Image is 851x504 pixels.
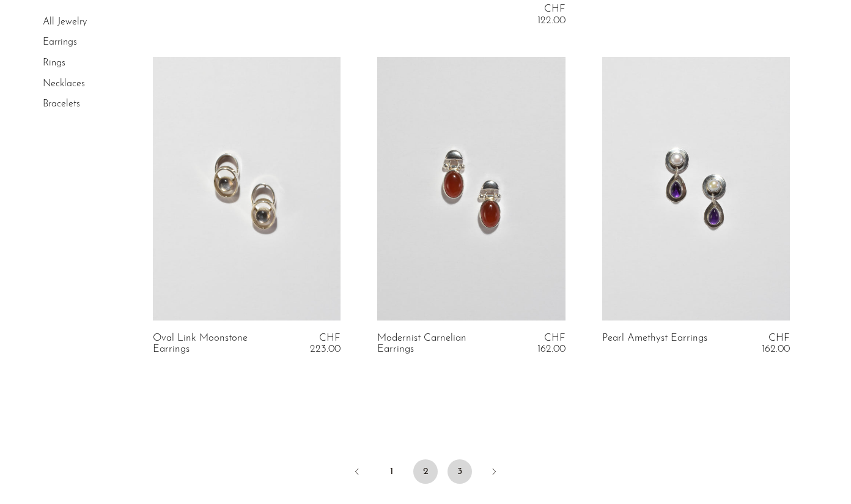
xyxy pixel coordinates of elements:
[537,4,565,25] span: CHF 122.00
[379,459,403,484] a: 1
[43,99,80,109] a: Bracelets
[310,333,341,354] span: CHF 223.00
[345,459,369,486] a: Previous
[43,38,77,48] a: Earrings
[413,459,438,484] span: 2
[153,333,277,355] a: Oval Link Moonstone Earrings
[482,459,506,486] a: Next
[43,79,85,89] a: Necklaces
[448,459,472,484] a: 3
[762,333,790,354] span: CHF 162.00
[537,333,565,354] span: CHF 162.00
[43,58,65,68] a: Rings
[377,333,501,355] a: Modernist Carnelian Earrings
[602,333,707,355] a: Pearl Amethyst Earrings
[43,17,87,27] a: All Jewelry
